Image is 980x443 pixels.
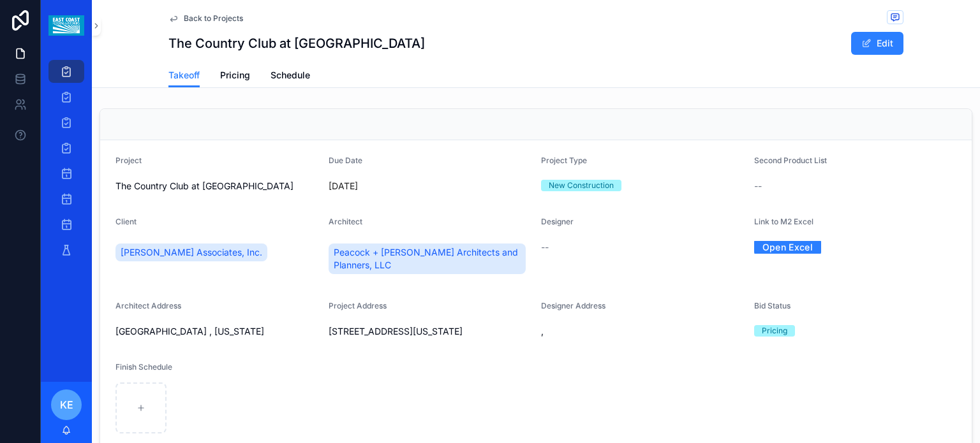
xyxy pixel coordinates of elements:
span: -- [754,180,762,192]
img: App logo [48,15,84,36]
p: [DATE] [329,180,358,192]
span: KE [60,397,73,412]
a: Back to Projects [168,13,243,24]
span: Project [115,156,142,165]
span: , [541,325,744,338]
div: scrollable content [41,51,92,278]
span: Link to M2 Excel [754,217,813,226]
span: -- [541,241,549,254]
span: Designer Address [541,301,605,310]
button: Edit [851,32,903,55]
a: Pricing [220,64,250,89]
span: Project Type [541,156,587,165]
span: Bid Status [754,301,791,310]
span: Second Product List [754,156,827,165]
span: Architect [329,217,362,226]
span: Peacock + [PERSON_NAME] Architects and Planners, LLC [334,246,521,272]
span: Back to Projects [184,13,243,24]
span: Due Date [329,156,362,165]
span: [GEOGRAPHIC_DATA] , [US_STATE] [115,325,318,338]
span: Schedule [271,69,310,82]
span: Designer [541,217,574,226]
span: Pricing [220,69,250,82]
span: [PERSON_NAME] Associates, Inc. [121,246,262,259]
span: The Country Club at [GEOGRAPHIC_DATA] [115,180,318,192]
h1: The Country Club at [GEOGRAPHIC_DATA] [168,34,425,52]
span: Takeoff [168,69,200,82]
span: [STREET_ADDRESS][US_STATE] [329,325,531,338]
a: Open Excel [754,237,822,257]
a: [PERSON_NAME] Associates, Inc. [115,243,267,261]
div: New Construction [549,180,614,191]
a: Takeoff [168,64,200,88]
a: Peacock + [PERSON_NAME] Architects and Planners, LLC [329,243,526,274]
div: Pricing [762,325,787,337]
span: Architect Address [115,301,181,310]
span: Finish Schedule [115,362,172,372]
a: Schedule [271,64,310,89]
span: Project Address [329,301,387,310]
span: Client [115,217,137,226]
